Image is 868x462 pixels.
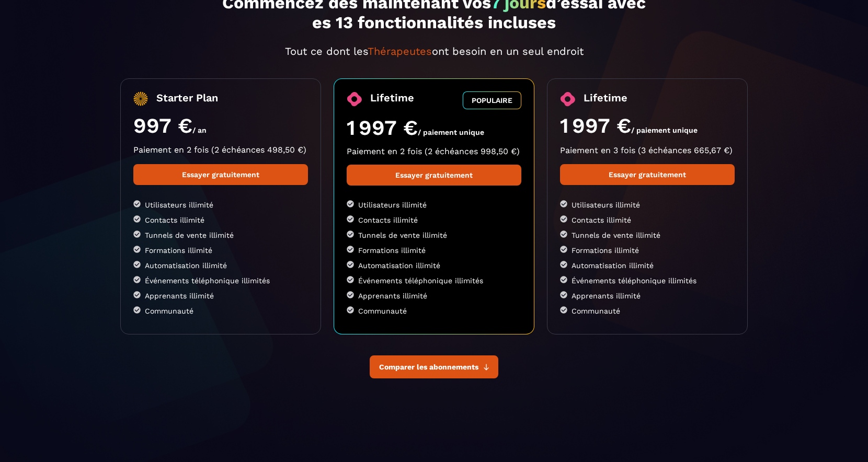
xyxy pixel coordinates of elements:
[560,200,735,209] li: Utilisateurs illimité
[560,261,735,270] li: Automatisation illimité
[133,261,308,270] li: Automatisation illimité
[347,246,354,253] img: checked
[560,261,567,268] img: checked
[560,306,735,315] li: Communauté
[133,306,308,315] li: Communauté
[347,200,354,207] img: checked
[584,91,627,107] span: Lifetime
[347,261,521,270] li: Automatisation illimité
[347,146,521,156] p: Paiement en 2 fois (2 échéances 998,50 €)
[347,291,354,298] img: checked
[347,306,521,315] li: Communauté
[347,215,354,223] img: checked
[347,261,354,268] img: checked
[120,45,748,57] p: Tout ce dont les ont besoin en un seul endroit
[347,291,521,300] li: Apprenants illimité
[560,200,567,207] img: checked
[370,91,414,109] span: Lifetime
[133,306,141,314] img: checked
[347,276,521,285] li: Événements téléphonique illimités
[133,230,141,238] img: checked
[120,13,748,32] p: es 13 fonctionnalités incluses
[133,215,308,224] li: Contacts illimité
[560,246,735,255] li: Formations illimité
[560,215,735,224] li: Contacts illimité
[347,276,354,283] img: checked
[347,246,521,255] li: Formations illimité
[192,126,207,134] span: / an
[133,276,308,285] li: Événements téléphonique illimités
[418,128,484,136] span: / paiement unique
[347,230,354,238] img: checked
[347,165,521,186] a: Essayer gratuitement
[370,355,498,378] button: Comparer les abonnements
[560,230,735,239] li: Tunnels de vente illimité
[133,276,141,283] img: checked
[560,230,567,238] img: checked
[133,215,141,223] img: checked
[133,145,308,155] p: Paiement en 2 fois (2 échéances 498,50 €)
[560,291,567,298] img: checked
[560,164,735,185] a: Essayer gratuitement
[347,200,521,209] li: Utilisateurs illimité
[133,261,141,268] img: checked
[560,246,567,253] img: checked
[347,215,521,224] li: Contacts illimité
[379,363,478,371] span: Comparer les abonnements
[133,200,141,207] img: checked
[133,246,308,255] li: Formations illimité
[347,306,354,314] img: checked
[156,91,218,106] span: Starter Plan
[133,200,308,209] li: Utilisateurs illimité
[133,246,141,253] img: checked
[472,96,512,105] span: POPULAIRE
[560,215,567,223] img: checked
[133,291,308,300] li: Apprenants illimité
[347,115,418,140] span: 1 997 €
[368,45,432,57] span: Thérapeutes
[133,113,192,138] span: 997 €
[560,145,735,155] p: Paiement en 3 fois (3 échéances 665,67 €)
[133,230,308,239] li: Tunnels de vente illimité
[560,276,567,283] img: checked
[133,164,308,185] a: Essayer gratuitement
[631,126,698,134] span: / paiement unique
[133,291,141,298] img: checked
[463,91,521,109] button: POPULAIRE
[560,276,735,285] li: Événements téléphonique illimités
[560,306,567,314] img: checked
[347,230,521,239] li: Tunnels de vente illimité
[560,113,631,138] span: 1 997 €
[560,291,735,300] li: Apprenants illimité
